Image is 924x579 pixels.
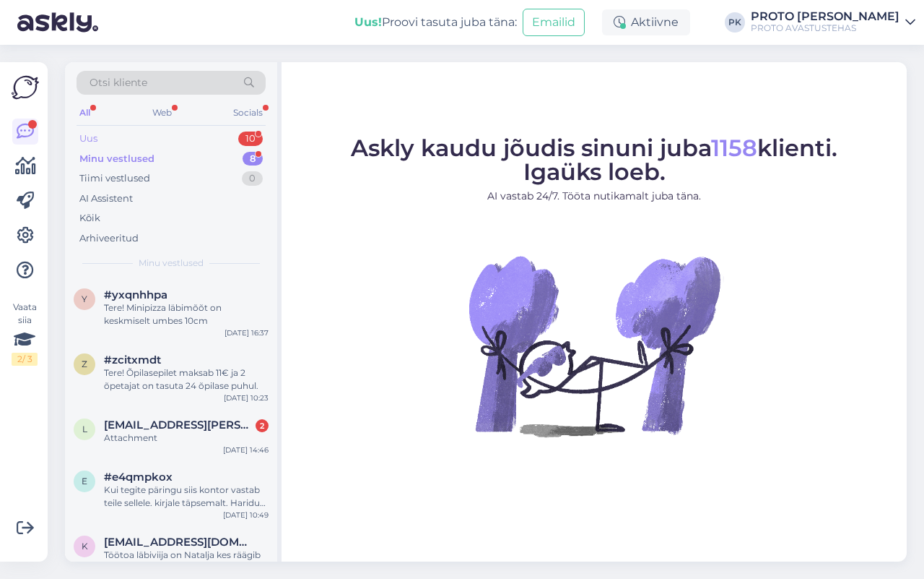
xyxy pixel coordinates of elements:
[82,541,88,552] span: k
[225,327,269,338] div: [DATE] 16:37
[751,22,899,34] div: PROTO AVASTUSTEHAS
[711,134,757,162] span: 1158
[79,192,133,206] div: AI Assistent
[223,445,269,455] div: [DATE] 14:46
[351,189,837,204] p: AI vastab 24/7. Tööta nutikamalt juba täna.
[82,293,87,304] span: y
[139,257,204,270] span: Minu vestlused
[79,152,154,166] div: Minu vestlused
[79,171,150,186] div: Tiimi vestlused
[104,484,269,510] div: Kui tegite päringu siis kontor vastab teile sellele. kirjale täpsemalt. Haridus osakond ja bronee...
[104,301,269,327] div: Tere! Minipizza läbimõõt on keskmiselt umbes 10cm
[104,353,161,366] span: #zcitxmdt
[238,132,263,146] div: 10
[751,11,915,34] a: PROTO [PERSON_NAME]PROTO AVASTUSTEHAS
[79,211,100,226] div: Kõik
[12,301,38,366] div: Vaata siia
[351,134,837,186] span: Askly kaudu jõudis sinuni juba klienti. Igaüks loeb.
[602,9,690,35] div: Aktiivne
[79,132,97,146] div: Uus
[354,15,382,29] b: Uus!
[82,476,87,486] span: e
[354,14,517,31] div: Proovi tasuta juba täna:
[79,231,139,246] div: Arhiveeritud
[77,103,93,122] div: All
[82,359,87,369] span: z
[230,103,266,122] div: Socials
[256,419,269,432] div: 2
[90,75,147,90] span: Otsi kliente
[104,471,173,484] span: #e4qmpkox
[243,152,263,166] div: 8
[464,215,724,476] img: No Chat active
[725,12,745,33] div: PK
[12,74,39,101] img: Askly Logo
[224,393,269,403] div: [DATE] 10:23
[242,171,263,186] div: 0
[523,9,585,36] button: Emailid
[223,510,269,520] div: [DATE] 10:49
[104,549,269,575] div: Töötoa läbiviija on Natalja kes räägib eesti [PERSON_NAME] keeles.
[104,288,167,301] span: #yxqnhhpa
[751,11,899,22] div: PROTO [PERSON_NAME]
[104,536,254,549] span: kubidina@gmail.com
[12,353,38,366] div: 2 / 3
[104,366,269,393] div: Tere! Õpilasepilet maksab 11€ ja 2 õpetajat on tasuta 24 õpilase puhul.
[104,432,269,445] div: Attachment
[104,419,254,432] span: leena.kreitner@gmail.com
[82,424,87,434] span: l
[149,103,175,122] div: Web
